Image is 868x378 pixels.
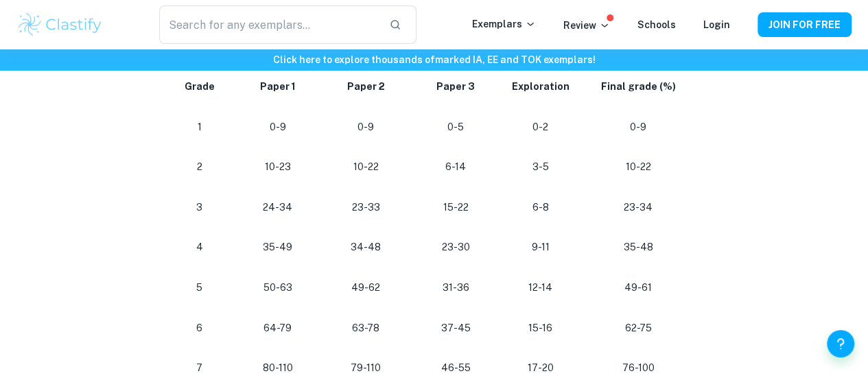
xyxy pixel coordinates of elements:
p: 49-61 [591,279,685,297]
p: 0-2 [511,118,569,137]
strong: Paper 1 [260,81,296,92]
img: Clastify logo [16,11,104,38]
p: 0-5 [422,118,490,137]
a: Login [703,19,730,30]
p: 3 [176,198,224,217]
p: 23-30 [422,238,490,257]
p: 10-22 [332,158,400,176]
p: 0-9 [245,118,310,137]
p: 10-22 [591,158,685,176]
p: 37-45 [422,319,490,338]
h6: Click here to explore thousands of marked IA, EE and TOK exemplars ! [3,52,865,67]
p: 76-100 [591,359,685,377]
strong: Grade [185,81,215,92]
p: 0-9 [332,118,400,137]
p: 80-110 [245,359,310,377]
p: 15-16 [511,319,569,338]
p: 17-20 [511,359,569,377]
p: 2 [176,158,224,176]
p: 0-9 [591,118,685,137]
p: 6 [176,319,224,338]
p: Exemplars [472,16,536,32]
p: 63-78 [332,319,400,338]
p: 4 [176,238,224,257]
a: Schools [637,19,676,30]
p: 10-23 [245,158,310,176]
p: 62-75 [591,319,685,338]
p: 64-79 [245,319,310,338]
p: 3-5 [511,158,569,176]
p: 12-14 [511,279,569,297]
p: 23-34 [591,198,685,217]
p: 31-36 [422,279,490,297]
button: JOIN FOR FREE [758,12,852,37]
p: Review [563,18,610,33]
p: 50-63 [245,279,310,297]
p: 5 [176,279,224,297]
strong: Paper 3 [436,81,475,92]
strong: Final grade (%) [601,81,676,92]
p: 9-11 [511,238,569,257]
p: 6-8 [511,198,569,217]
p: 34-48 [332,238,400,257]
p: 35-49 [245,238,310,257]
p: 49-62 [332,279,400,297]
p: 46-55 [422,359,490,377]
p: 15-22 [422,198,490,217]
p: 23-33 [332,198,400,217]
strong: Paper 2 [347,81,385,92]
button: Help and Feedback [827,330,854,357]
p: 6-14 [422,158,490,176]
p: 35-48 [591,238,685,257]
strong: Exploration [511,81,569,92]
p: 1 [176,118,224,137]
input: Search for any exemplars... [159,5,379,44]
p: 79-110 [332,359,400,377]
p: 7 [176,359,224,377]
p: 24-34 [245,198,310,217]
